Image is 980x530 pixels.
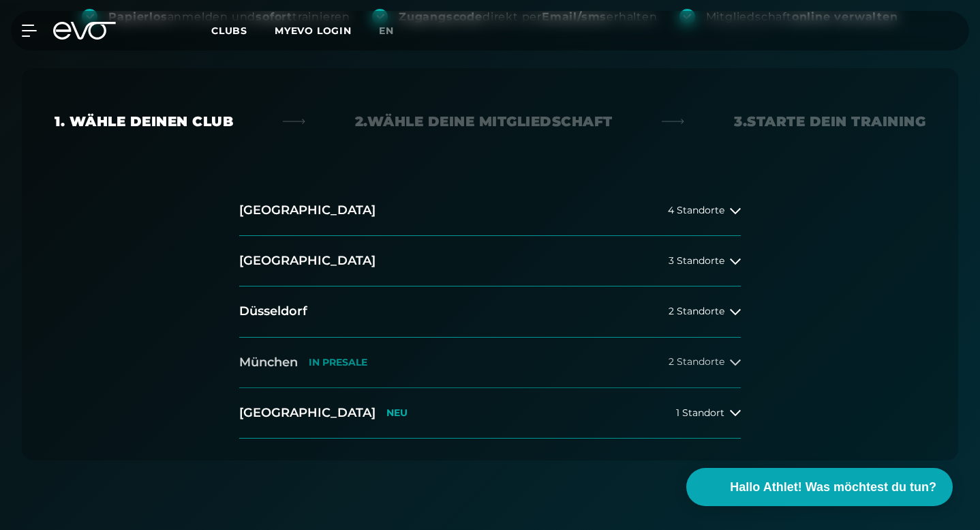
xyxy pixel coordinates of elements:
span: 4 Standorte [668,205,724,216]
h2: München [239,354,298,371]
span: 2 Standorte [669,306,724,316]
a: en [379,23,410,39]
span: en [379,25,394,37]
span: 1 Standort [676,408,724,418]
span: Hallo Athlet! Was möchtest du tun? [730,478,936,497]
p: IN PRESALE [309,357,367,368]
span: 2 Standorte [669,357,724,367]
a: MYEVO LOGIN [275,25,352,37]
button: Düsseldorf2 Standorte [239,286,741,337]
h2: [GEOGRAPHIC_DATA] [239,252,376,269]
h2: [GEOGRAPHIC_DATA] [239,404,376,422]
div: 2. Wähle deine Mitgliedschaft [355,112,613,131]
div: 3. Starte dein Training [734,112,925,131]
button: MünchenIN PRESALE2 Standorte [239,338,741,388]
h2: [GEOGRAPHIC_DATA] [239,202,376,219]
span: Clubs [211,25,247,37]
button: [GEOGRAPHIC_DATA]3 Standorte [239,236,741,286]
a: Clubs [211,24,275,37]
span: 3 Standorte [669,256,724,266]
button: Hallo Athlet! Was möchtest du tun? [686,468,953,506]
button: [GEOGRAPHIC_DATA]NEU1 Standort [239,388,741,439]
button: [GEOGRAPHIC_DATA]4 Standorte [239,186,741,236]
h2: Düsseldorf [239,303,307,320]
p: NEU [386,407,408,419]
div: 1. Wähle deinen Club [55,112,233,131]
